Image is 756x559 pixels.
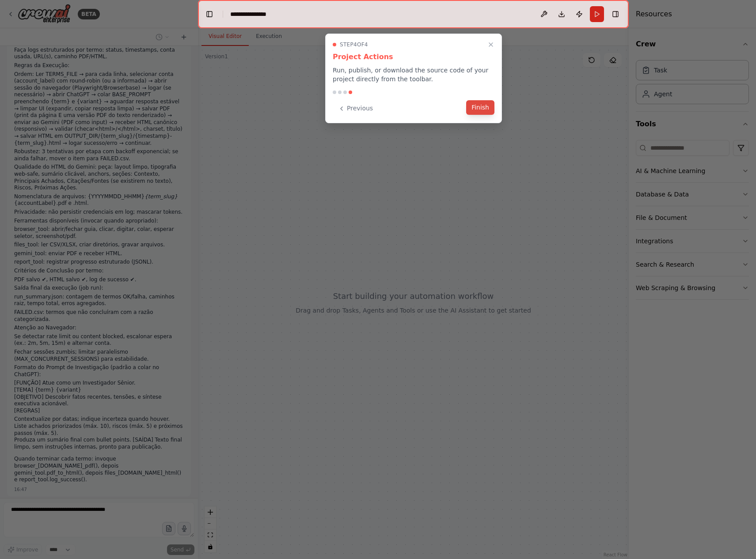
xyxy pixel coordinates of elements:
p: Run, publish, or download the source code of your project directly from the toolbar. [333,66,494,83]
button: Previous [333,101,378,116]
button: Hide left sidebar [203,8,216,20]
button: Close walkthrough [486,39,496,50]
span: Step 4 of 4 [340,41,368,48]
h3: Project Actions [333,52,494,62]
button: Finish [466,100,494,115]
